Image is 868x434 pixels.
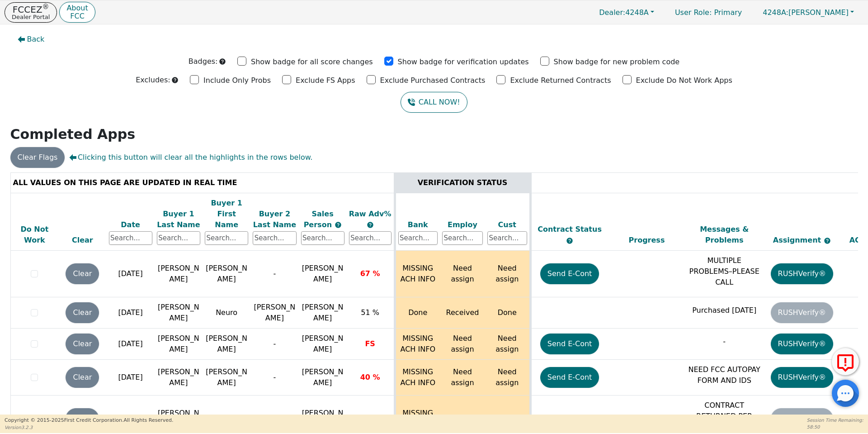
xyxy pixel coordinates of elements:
[5,2,57,23] a: FCCEZ®Dealer Portal
[13,177,392,188] div: ALL VALUES ON THIS PAGE ARE UPDATED IN REAL TIME
[599,8,649,17] span: 4248A
[203,329,250,360] td: [PERSON_NAME]
[203,297,250,329] td: Neuro
[688,400,761,433] p: CONTRACT RETURNED PER YOUR REQUEST
[302,409,344,428] span: [PERSON_NAME]
[666,4,751,21] a: User Role: Primary
[12,5,50,14] p: FCCEZ
[205,198,248,230] div: Buyer 1 First Name
[251,57,373,67] p: Show badge for all score changes
[398,231,438,245] input: Search...
[253,231,296,245] input: Search...
[666,4,751,21] p: Primary
[773,236,824,244] span: Assignment
[5,424,173,431] p: Version 3.2.3
[540,334,599,354] button: Send E-Cont
[66,263,99,284] button: Clear
[107,360,155,396] td: [DATE]
[13,224,57,246] div: Do Not Work
[59,2,95,23] button: AboutFCC
[395,251,440,297] td: MISSING ACH INFO
[398,219,438,230] div: Bank
[442,231,483,245] input: Search...
[395,329,440,360] td: MISSING ACH INFO
[250,297,298,329] td: [PERSON_NAME]
[540,367,599,388] button: Send E-Cont
[301,231,344,245] input: Search...
[66,13,88,20] p: FCC
[807,417,863,424] p: Session Time Remaining:
[107,251,155,297] td: [DATE]
[123,417,173,423] span: All Rights Reserved.
[395,297,440,329] td: Done
[832,348,859,375] button: Report Error to FCC
[636,75,732,86] p: Exclude Do Not Work Apps
[250,251,298,297] td: -
[485,251,530,297] td: Need assign
[485,360,530,396] td: Need assign
[360,373,380,382] span: 40 %
[157,231,200,245] input: Search...
[538,225,602,234] span: Contract Status
[442,219,483,230] div: Employ
[401,92,467,113] a: CALL NOW!
[5,417,173,424] p: Copyright © 2015- 2025 First Credit Corporation.
[155,297,203,329] td: [PERSON_NAME]
[107,329,155,360] td: [DATE]
[302,264,344,283] span: [PERSON_NAME]
[688,336,761,347] p: -
[302,303,344,322] span: [PERSON_NAME]
[485,297,530,329] td: Done
[771,334,833,354] button: RUSHVerify®
[69,152,312,163] span: Clicking this button will clear all the highlights in the rows below.
[688,305,761,316] p: Purchased [DATE]
[807,424,863,430] p: 58:50
[61,235,104,246] div: Clear
[590,5,664,19] button: Dealer:4248A
[485,329,530,360] td: Need assign
[554,57,680,67] p: Show badge for new problem code
[599,8,625,17] span: Dealer:
[440,360,485,396] td: Need assign
[361,308,379,317] span: 51 %
[250,360,298,396] td: -
[753,5,863,19] button: 4248A:[PERSON_NAME]
[12,14,50,20] p: Dealer Portal
[540,263,599,284] button: Send E-Cont
[27,34,45,45] span: Back
[510,75,611,86] p: Exclude Returned Contracts
[304,210,335,229] span: Sales Person
[395,360,440,396] td: MISSING ACH INFO
[66,334,99,354] button: Clear
[365,414,375,423] span: FS
[688,255,761,288] p: MULTIPLE PROBLEMS–PLEASE CALL
[440,297,485,329] td: Received
[440,251,485,297] td: Need assign
[771,263,833,284] button: RUSHVerify®
[136,75,170,86] p: Excludes:
[10,126,136,142] strong: Completed Apps
[155,251,203,297] td: [PERSON_NAME]
[189,56,218,67] p: Badges:
[66,5,88,12] p: About
[155,360,203,396] td: [PERSON_NAME]
[66,408,99,429] button: Clear
[440,329,485,360] td: Need assign
[253,209,296,230] div: Buyer 2 Last Name
[487,231,527,245] input: Search...
[610,235,684,246] div: Progress
[203,360,250,396] td: [PERSON_NAME]
[203,251,250,297] td: [PERSON_NAME]
[365,339,375,348] span: FS
[296,75,355,86] p: Exclude FS Apps
[380,75,486,86] p: Exclude Purchased Contracts
[250,329,298,360] td: -
[688,364,761,386] p: NEED FCC AUTOPAY FORM AND IDS
[107,297,155,329] td: [DATE]
[66,302,99,323] button: Clear
[109,219,152,230] div: Date
[771,367,833,388] button: RUSHVerify®
[10,29,52,50] button: Back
